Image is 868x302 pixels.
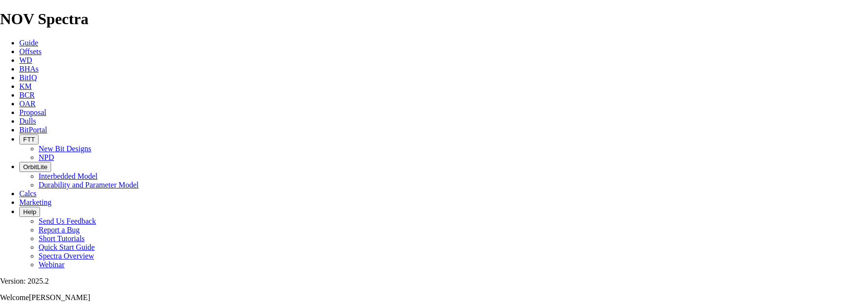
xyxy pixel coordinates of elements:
[19,47,41,56] a: Offsets
[19,126,47,134] a: BitPortal
[19,100,36,108] a: OAR
[39,252,94,260] a: Spectra Overview
[29,293,90,302] span: [PERSON_NAME]
[19,39,38,47] a: Guide
[39,260,65,269] a: Webinar
[19,134,39,144] button: FTT
[19,82,32,90] a: KM
[19,56,32,64] a: WD
[23,208,36,216] span: Help
[23,136,35,143] span: FTT
[39,144,91,153] a: New Bit Designs
[19,91,35,99] a: BCR
[19,117,36,125] a: Dulls
[19,73,37,82] a: BitIQ
[39,217,96,225] a: Send Us Feedback
[19,65,39,73] a: BHAs
[19,207,40,217] button: Help
[19,198,52,206] a: Marketing
[19,189,37,198] a: Calcs
[39,226,80,234] a: Report a Bug
[39,181,139,189] a: Durability and Parameter Model
[39,243,95,251] a: Quick Start Guide
[23,163,47,171] span: OrbitLite
[19,162,51,172] button: OrbitLite
[39,153,54,161] a: NPD
[39,172,97,180] a: Interbedded Model
[39,234,85,243] a: Short Tutorials
[19,108,46,116] a: Proposal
